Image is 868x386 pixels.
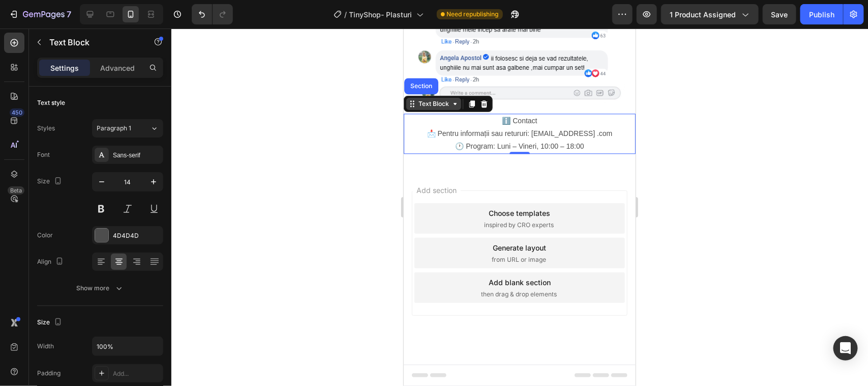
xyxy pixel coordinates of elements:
button: Publish [800,4,843,24]
div: 4D4D4D [113,231,161,240]
p: Advanced [100,63,135,73]
div: Styles [37,124,55,133]
div: Text style [37,98,65,107]
p: Text Block [49,36,136,48]
button: Show more [37,279,163,297]
div: Add... [113,369,161,378]
p: Settings [50,63,79,73]
div: Width [37,342,54,351]
span: 1 product assigned [670,9,736,20]
div: Open Intercom Messenger [833,336,858,361]
div: 450 [10,108,24,117]
div: Size [37,316,64,329]
div: Color [37,231,53,240]
button: 1 product assigned [661,4,759,24]
span: Need republishing [447,10,499,19]
div: Beta [8,186,24,195]
button: Save [763,4,796,24]
div: Padding [37,369,61,378]
div: Size [37,175,64,188]
span: Save [771,10,788,19]
div: Align [37,255,66,269]
iframe: Design area [404,29,636,386]
div: Undo/Redo [192,4,233,24]
span: / [345,9,347,20]
input: Auto [93,337,163,355]
div: Font [37,150,50,159]
button: 7 [4,4,76,24]
div: Show more [77,283,124,293]
p: 7 [67,8,71,20]
div: Publish [809,9,834,20]
button: Paragraph 1 [92,119,163,137]
span: TinyShop- Plasturi [349,9,412,20]
span: Paragraph 1 [97,124,131,133]
div: Sans-serif [113,151,161,160]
